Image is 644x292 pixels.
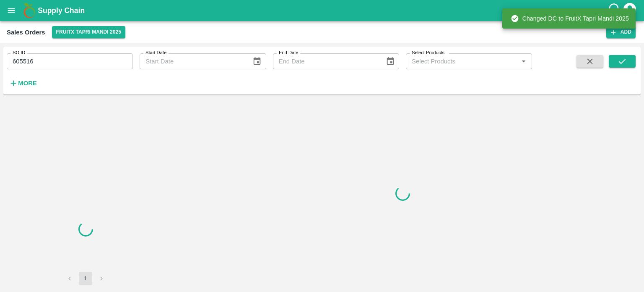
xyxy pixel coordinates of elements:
label: Select Products [412,50,444,56]
input: End Date [273,53,379,69]
input: Start Date [140,53,246,69]
label: End Date [279,50,298,56]
a: Supply Chain [38,5,608,16]
button: open drawer [2,1,21,20]
input: Select Products [408,56,516,67]
button: Open [518,56,529,67]
label: Start Date [145,50,166,56]
img: logo [21,2,38,19]
button: page 1 [79,272,92,285]
button: Select DC [52,26,125,38]
b: Supply Chain [38,6,85,15]
button: Choose date [382,53,398,69]
input: Enter SO ID [7,53,133,69]
div: customer-support [608,3,622,18]
div: Sales Orders [7,27,45,38]
div: account of current user [622,2,637,19]
button: Add [606,26,636,38]
div: Changed DC to FruitX Tapri Mandi 2025 [511,11,629,26]
strong: More [18,80,37,87]
button: More [7,76,39,90]
label: SO ID [13,50,25,56]
button: Choose date [249,53,265,69]
nav: pagination navigation [62,272,109,285]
